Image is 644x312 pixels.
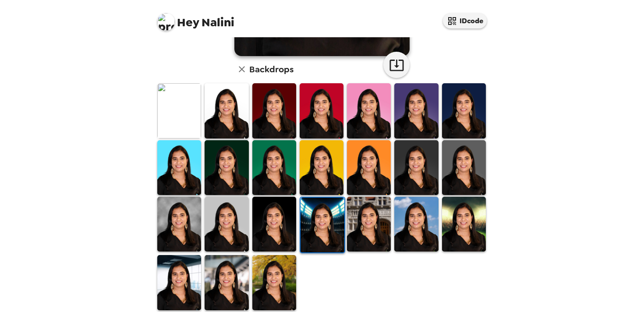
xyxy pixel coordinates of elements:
h6: Backdrops [249,62,294,76]
span: Hey [177,14,199,30]
img: Original [157,83,201,138]
button: IDcode [443,13,487,28]
img: profile pic [157,13,175,31]
span: Nalini [157,9,234,28]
